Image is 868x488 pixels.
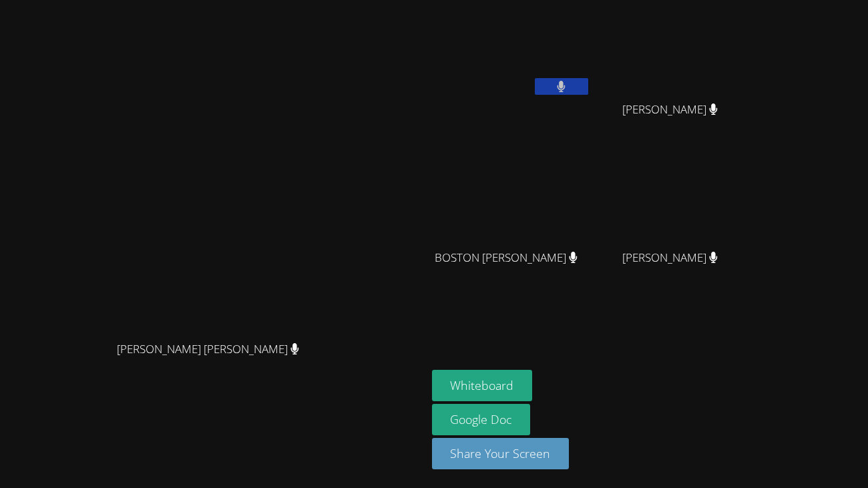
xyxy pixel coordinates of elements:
[622,248,718,268] span: [PERSON_NAME]
[432,404,531,435] a: Google Doc
[432,370,533,401] button: Whiteboard
[432,438,570,469] button: Share Your Screen
[435,248,578,268] span: BOSTON [PERSON_NAME]
[117,340,299,359] span: [PERSON_NAME] [PERSON_NAME]
[622,100,718,119] span: [PERSON_NAME]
